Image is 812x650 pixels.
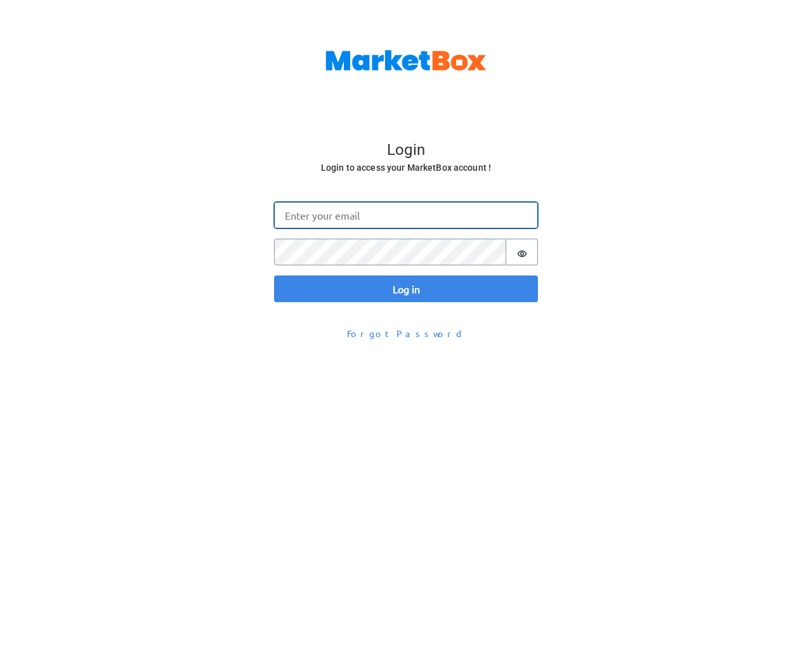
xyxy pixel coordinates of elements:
[274,202,538,229] input: Enter your email
[506,239,538,265] button: Show password
[275,141,537,160] h4: Login
[275,160,537,176] h6: Login to access your MarketBox account !
[339,322,473,345] button: Forgot Password
[325,50,487,70] img: MarketBox logo
[274,275,538,302] button: Log in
